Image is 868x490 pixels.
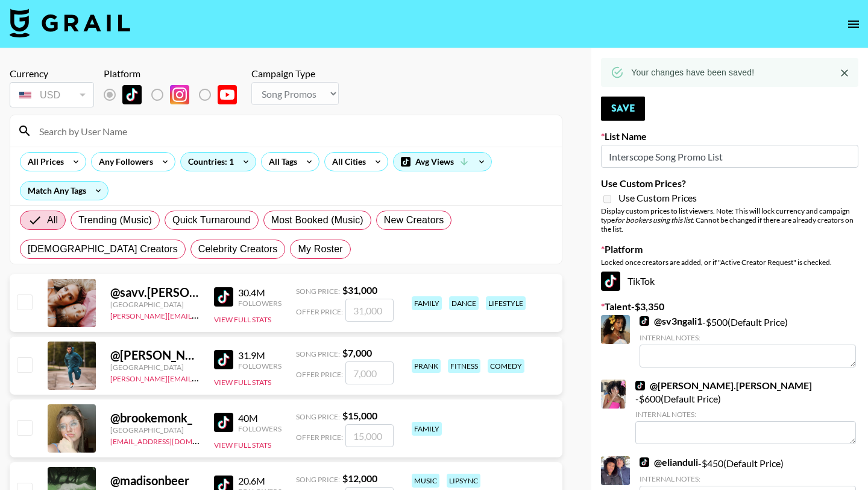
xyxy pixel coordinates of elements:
img: TikTok [214,350,233,369]
a: @sv3ngali1 [640,315,702,327]
a: [PERSON_NAME][EMAIL_ADDRESS][DOMAIN_NAME] [110,372,289,383]
div: music [412,474,439,488]
span: Offer Price: [296,433,343,442]
em: for bookers using this list [615,215,693,224]
div: Followers [238,299,281,308]
input: 7,000 [345,361,394,384]
div: Match Any Tags [20,182,108,200]
div: [GEOGRAPHIC_DATA] [110,363,200,372]
span: My Roster [298,242,342,256]
div: - $ 600 (Default Price) [635,380,856,444]
div: @ madisonbeer [110,473,200,488]
div: 20.6M [238,475,281,487]
strong: $ 7,000 [342,347,372,358]
label: List Name [601,130,858,142]
span: Celebrity Creators [198,242,278,256]
div: Internal Notes: [640,474,856,483]
div: Currency [10,68,94,80]
img: TikTok [122,85,142,104]
div: family [412,422,442,436]
div: family [412,296,442,310]
span: Song Price: [296,349,340,358]
img: TikTok [640,457,649,467]
span: All [47,213,58,227]
div: Remove selected talent to change your currency [10,80,94,110]
input: Search by User Name [32,121,555,141]
div: Any Followers [92,153,156,171]
div: Display custom prices to list viewers. Note: This will lock currency and campaign type . Cannot b... [601,206,858,234]
span: Song Price: [296,475,340,484]
div: Countries: 1 [181,153,256,171]
img: Instagram [170,85,189,104]
span: Offer Price: [296,370,343,379]
div: dance [449,296,479,310]
div: Your changes have been saved! [631,62,754,83]
img: TikTok [640,316,649,326]
div: Internal Notes: [640,333,856,342]
a: @elianduli [640,456,698,468]
div: lifestyle [486,296,526,310]
div: All Prices [20,153,66,171]
div: prank [412,359,441,373]
img: TikTok [214,413,233,432]
input: 31,000 [345,299,394,322]
div: 31.9M [238,349,281,361]
div: TikTok [601,272,858,291]
div: All Tags [262,153,300,171]
img: Grail Talent [10,8,130,37]
strong: $ 31,000 [342,284,377,296]
div: Platform [104,68,247,80]
span: Most Booked (Music) [271,213,363,227]
div: @ savv.[PERSON_NAME] [110,285,200,300]
div: comedy [488,359,524,373]
img: TikTok [635,381,645,390]
div: Locked once creators are added, or if "Active Creator Request" is checked. [601,258,858,267]
img: TikTok [214,287,233,307]
div: @ brookemonk_ [110,410,200,425]
div: Internal Notes: [635,410,856,419]
img: YouTube [218,85,237,104]
strong: $ 15,000 [342,410,377,421]
span: Song Price: [296,412,340,421]
input: 15,000 [345,424,394,447]
img: TikTok [601,272,620,291]
div: All Cities [325,153,368,171]
div: fitness [448,359,480,373]
div: USD [12,84,92,106]
span: [DEMOGRAPHIC_DATA] Creators [28,242,178,256]
a: [EMAIL_ADDRESS][DOMAIN_NAME] [110,434,231,446]
div: Followers [238,424,281,433]
span: New Creators [384,213,444,227]
label: Talent - $ 3,350 [601,301,858,313]
span: Offer Price: [296,307,343,316]
div: Avg Views [394,153,491,171]
span: Quick Turnaround [172,213,251,227]
a: @[PERSON_NAME].[PERSON_NAME] [635,380,812,392]
div: @ [PERSON_NAME].[PERSON_NAME] [110,348,200,363]
button: open drawer [841,12,866,36]
label: Use Custom Prices? [601,177,858,189]
div: 30.4M [238,287,281,299]
button: View Full Stats [214,441,271,450]
span: Use Custom Prices [618,192,697,204]
div: - $ 500 (Default Price) [640,315,856,367]
button: Close [835,64,854,82]
div: lipsync [447,474,480,488]
div: [GEOGRAPHIC_DATA] [110,300,200,309]
div: Followers [238,361,281,371]
div: 40M [238,412,281,424]
label: Platform [601,243,858,255]
a: [PERSON_NAME][EMAIL_ADDRESS][DOMAIN_NAME] [110,309,289,320]
span: Song Price: [296,287,340,296]
div: [GEOGRAPHIC_DATA] [110,425,200,434]
button: Save [601,97,645,121]
button: View Full Stats [214,315,271,324]
div: Campaign Type [251,68,339,80]
div: List locked to TikTok. [104,82,247,107]
strong: $ 12,000 [342,472,377,484]
span: Trending (Music) [78,213,152,227]
button: View Full Stats [214,378,271,387]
